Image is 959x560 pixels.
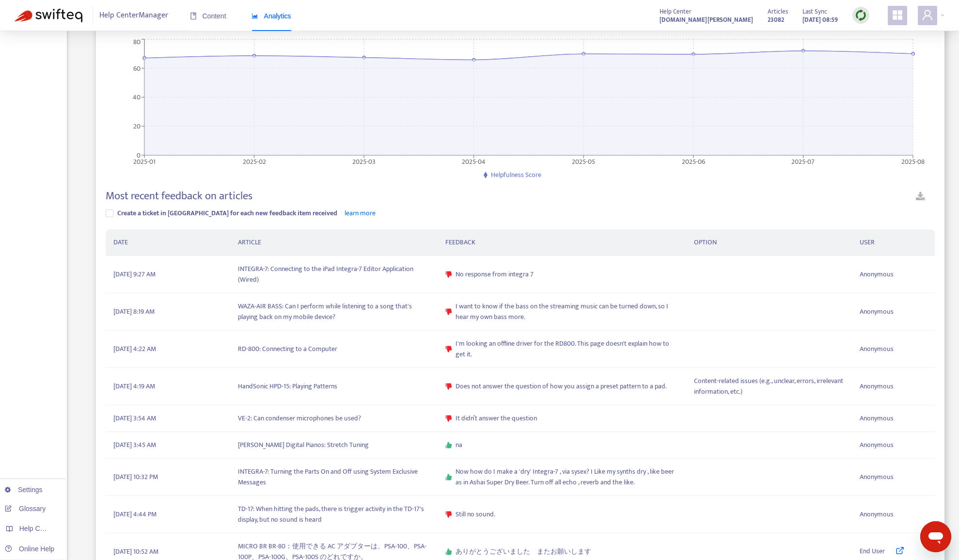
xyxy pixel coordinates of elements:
[113,440,156,450] span: [DATE] 3:45 AM
[445,415,452,422] span: dislike
[572,156,596,167] tspan: 2025-05
[860,440,894,450] span: Anonymous
[230,256,438,293] td: INTEGRA-7: Connecting to the iPad Integra-7 Editor Application (Wired)
[230,459,438,496] td: INTEGRA-7: Turning the Parts On and Off using System Exclusive Messages
[113,546,158,557] span: [DATE] 10:52 AM
[230,368,438,405] td: HandSonic HPD-15: Playing Patterns
[190,12,226,20] span: Content
[445,308,452,315] span: dislike
[445,474,452,480] span: like
[462,156,486,167] tspan: 2025-04
[892,9,903,21] span: appstore
[133,121,141,132] tspan: 20
[456,301,678,322] span: I want to know if the bass on the streaming music can be turned down, so I hear my own bass more.
[491,169,541,180] span: Helpfulness Score
[694,376,844,397] span: Content-related issues (e.g., unclear, errors, irrelevant information, etc.)
[133,92,141,103] tspan: 40
[860,546,885,558] span: End User
[117,208,337,219] span: Create a ticket in [GEOGRAPHIC_DATA] for each new feedback item received
[660,15,753,25] strong: [DOMAIN_NAME][PERSON_NAME]
[682,156,705,167] tspan: 2025-06
[113,269,156,280] span: [DATE] 9:27 AM
[230,432,438,459] td: [PERSON_NAME] Digital Pianos: Stretch Tuning
[860,344,894,354] span: Anonymous
[243,156,266,167] tspan: 2025-02
[768,6,788,17] span: Articles
[252,13,258,19] span: area-chart
[5,486,43,494] a: Settings
[660,14,753,25] a: [DOMAIN_NAME][PERSON_NAME]
[106,229,230,256] th: DATE
[445,383,452,390] span: dislike
[456,413,537,424] span: It didn’t answer the question
[456,466,678,488] span: Now how do I make a 'dry' Integra-7 , via sysex? I Like my synths dry , like beer as in Ashai Sup...
[792,156,815,167] tspan: 2025-07
[113,509,157,520] span: [DATE] 4:44 PM
[230,229,438,256] th: ARTICLE
[445,271,452,278] span: dislike
[137,149,141,160] tspan: 0
[106,190,252,203] h4: Most recent feedback on articles
[860,381,894,392] span: Anonymous
[768,15,784,25] strong: 23082
[230,405,438,432] td: VE-2: Can condenser microphones be used?
[190,13,197,19] span: book
[445,442,452,448] span: like
[5,505,46,512] a: Glossary
[19,525,59,532] span: Help Centers
[802,15,838,25] strong: [DATE] 08:59
[438,229,686,256] th: FEEDBACK
[456,381,667,392] span: Does not answer the question of how you assign a preset pattern to a pad.
[230,496,438,533] td: TD-17: When hitting the pads, there is trigger activity in the TD-17's display, but no sound is h...
[660,6,692,17] span: Help Center
[901,156,925,167] tspan: 2025-08
[860,509,894,520] span: Anonymous
[345,208,376,219] a: learn more
[922,9,933,21] span: user
[860,413,894,424] span: Anonymous
[113,413,156,424] span: [DATE] 3:54 AM
[852,229,935,256] th: USER
[686,229,852,256] th: OPTION
[113,344,156,354] span: [DATE] 4:22 AM
[802,6,827,17] span: Last Sync
[445,346,452,352] span: dislike
[99,6,168,25] span: Help Center Manager
[855,9,867,21] img: sync.dc5367851b00ba804db3.png
[230,293,438,331] td: WAZA-AIR BASS: Can I perform while listening to a song that's playing back on my mobile device?
[230,331,438,368] td: RD-800: Connecting to a Computer
[113,381,155,392] span: [DATE] 4:19 AM
[860,269,894,280] span: Anonymous
[133,156,156,167] tspan: 2025-01
[5,545,54,553] a: Online Help
[353,156,376,167] tspan: 2025-03
[445,548,452,555] span: like
[133,63,141,74] tspan: 60
[456,546,591,557] span: ありがとうございました またお願いします
[15,9,82,22] img: Swifteq
[113,472,158,482] span: [DATE] 10:32 PM
[456,509,495,520] span: Still no sound.
[113,306,155,317] span: [DATE] 8:19 AM
[860,472,894,482] span: Anonymous
[133,36,141,48] tspan: 80
[456,269,534,280] span: No response from integra 7
[920,521,951,552] iframe: メッセージングウィンドウを開くボタン
[456,338,678,360] span: I'm looking an offline driver for the RD800. This page doesn't explain how to get it.
[456,440,462,450] span: na
[860,306,894,317] span: Anonymous
[445,511,452,518] span: dislike
[252,12,291,20] span: Analytics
